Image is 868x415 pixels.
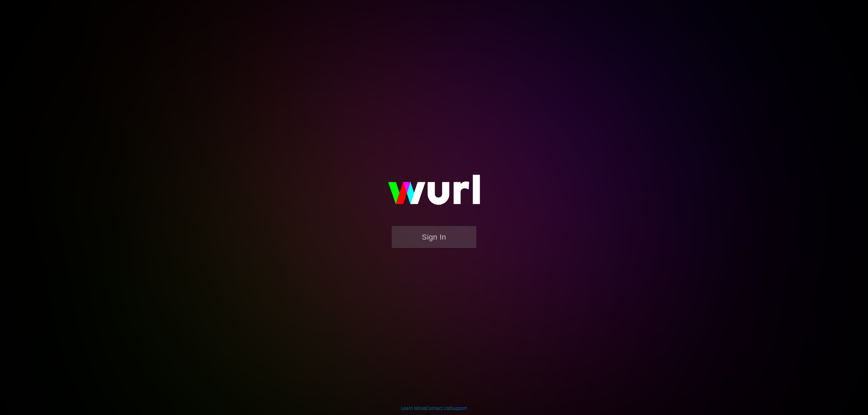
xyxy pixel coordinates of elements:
button: Sign In [392,226,476,248]
div: | | [401,405,467,412]
img: wurl-logo-on-black-223613ac3d8ba8fe6dc639794a292ebdb59501304c7dfd60c99c58986ef67473.svg [366,160,502,226]
a: Learn More [401,405,425,411]
a: Contact Us [426,405,449,411]
a: Support [450,405,467,411]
